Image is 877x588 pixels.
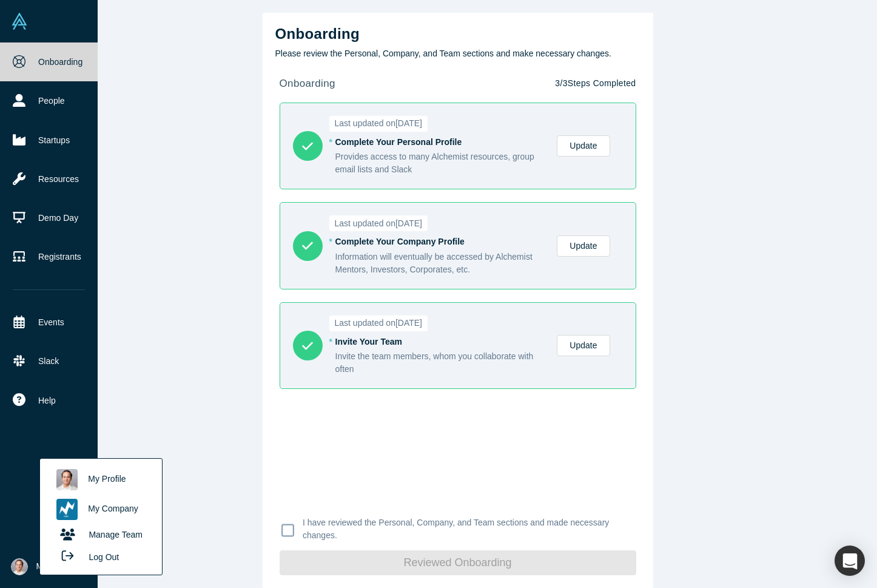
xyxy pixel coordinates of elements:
img: Sanjay Goel's profile [56,469,78,490]
img: Sanjay Goel's Account [11,558,28,575]
div: Provides access to many Alchemist resources, group email lists and Slack [335,150,545,176]
a: My Company [50,495,151,524]
h2: Onboarding [275,25,640,43]
p: Please review the Personal, Company, and Team sections and make necessary changes. [275,47,640,60]
a: Update [557,235,610,257]
strong: onboarding [280,78,335,89]
button: Reviewed Onboarding [280,550,636,575]
span: Last updated on [DATE] [329,316,428,331]
span: My Account [36,560,80,573]
div: Complete Your Company Profile [335,235,545,248]
a: My Profile [50,465,151,495]
div: Invite the team members, whom you collaborate with often [335,350,545,376]
a: Manage Team [50,524,151,546]
div: Complete Your Personal Profile [335,136,545,149]
button: Log Out [50,546,123,568]
div: Information will eventually be accessed by Alchemist Mentors, Investors, Corporates, etc. [335,251,545,276]
span: Last updated on [DATE] [329,215,428,231]
span: Last updated on [DATE] [329,116,428,132]
a: Update [557,135,610,157]
p: 3 / 3 Steps Completed [555,77,636,90]
img: NachoNacho's profile [56,499,78,520]
a: Update [557,335,610,356]
p: I have reviewed the Personal, Company, and Team sections and made necessary changes. [303,516,628,542]
span: Help [38,394,56,407]
div: Invite Your Team [335,336,545,348]
img: Alchemist Vault Logo [11,13,28,30]
button: My Account [11,558,80,575]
